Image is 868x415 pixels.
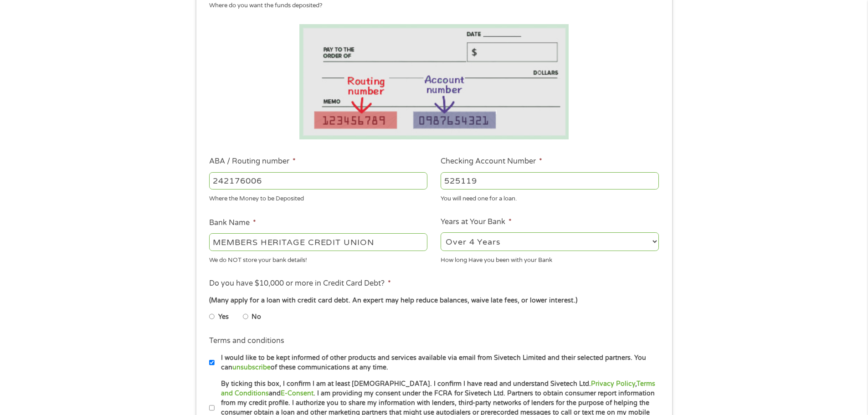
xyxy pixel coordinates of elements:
div: (Many apply for a loan with credit card debt. An expert may help reduce balances, waive late fees... [209,296,658,306]
div: How long Have you been with your Bank [441,252,659,265]
label: ABA / Routing number [209,157,296,166]
a: Privacy Policy [591,380,635,388]
input: 345634636 [441,172,659,190]
label: Bank Name [209,218,256,228]
label: Yes [218,312,229,322]
label: I would like to be kept informed of other products and services available via email from Sivetech... [215,353,662,373]
label: No [252,312,261,322]
div: You will need one for a loan. [441,191,659,204]
a: E-Consent [281,389,313,397]
div: We do NOT store your bank details! [209,252,427,265]
a: Terms and Conditions [221,380,655,397]
label: Checking Account Number [441,157,542,166]
label: Do you have $10,000 or more in Credit Card Debt? [209,279,391,288]
img: Routing number location [299,24,569,139]
a: unsubscribe [232,364,271,371]
div: Where do you want the funds deposited? [209,1,652,10]
label: Years at Your Bank [441,217,512,227]
input: 263177916 [209,172,427,190]
div: Where the Money to be Deposited [209,191,427,204]
label: Terms and conditions [209,336,284,346]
